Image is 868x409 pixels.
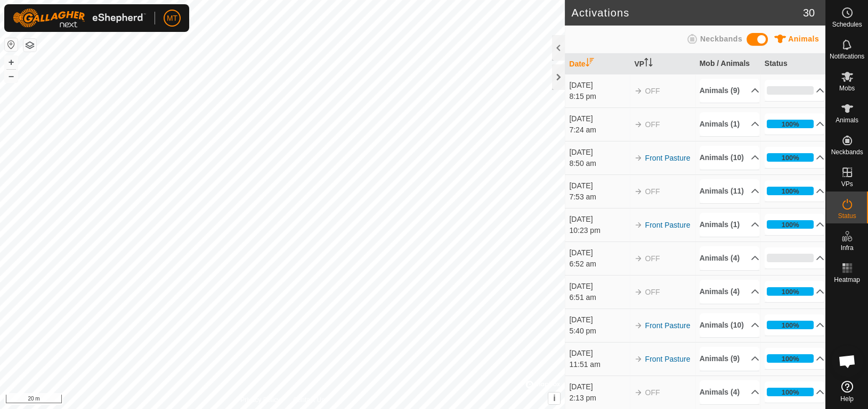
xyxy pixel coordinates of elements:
[767,187,814,195] div: 100%
[700,313,760,337] p-accordion-header: Animals (10)
[634,187,643,196] img: arrow
[767,254,814,262] div: 0%
[569,292,629,303] div: 6:51 am
[830,53,864,60] span: Notifications
[767,388,814,396] div: 100%
[634,120,643,129] img: arrow
[569,281,629,292] div: [DATE]
[644,60,653,68] p-sorticon: Activate to sort
[835,117,858,123] span: Animals
[767,120,814,128] div: 100%
[695,54,760,74] th: Mob / Animals
[645,388,660,397] span: OFF
[803,5,815,21] span: 30
[765,180,825,202] p-accordion-header: 100%
[840,245,853,251] span: Infra
[569,113,629,124] div: [DATE]
[700,213,760,237] p-accordion-header: Animals (1)
[788,35,819,43] span: Animals
[634,355,643,363] img: arrow
[700,246,760,270] p-accordion-header: Animals (4)
[569,381,629,393] div: [DATE]
[645,87,660,95] span: OFF
[569,214,629,225] div: [DATE]
[767,220,814,229] div: 100%
[569,91,629,102] div: 8:15 pm
[831,345,863,377] a: Open chat
[634,288,643,296] img: arrow
[765,381,825,403] p-accordion-header: 100%
[826,377,868,406] a: Help
[782,354,799,364] div: 100%
[240,395,280,405] a: Privacy Policy
[569,225,629,236] div: 10:23 pm
[634,87,643,95] img: arrow
[700,112,760,136] p-accordion-header: Animals (1)
[831,149,863,155] span: Neckbands
[569,147,629,158] div: [DATE]
[23,39,36,52] button: Map Layers
[645,254,660,263] span: OFF
[569,80,629,91] div: [DATE]
[645,154,690,162] a: Front Pasture
[569,124,629,136] div: 7:24 am
[700,347,760,371] p-accordion-header: Animals (9)
[569,191,629,203] div: 7:53 am
[569,258,629,270] div: 6:52 am
[569,393,629,404] div: 2:13 pm
[700,146,760,170] p-accordion-header: Animals (10)
[782,320,799,330] div: 100%
[569,158,629,169] div: 8:50 am
[571,6,802,19] h2: Activations
[782,220,799,230] div: 100%
[569,314,629,325] div: [DATE]
[782,287,799,297] div: 100%
[839,85,855,91] span: Mobs
[5,56,18,69] button: +
[841,181,853,187] span: VPs
[634,221,643,229] img: arrow
[767,354,814,363] div: 100%
[645,120,660,129] span: OFF
[838,213,856,219] span: Status
[700,35,742,43] span: Neckbands
[767,287,814,296] div: 100%
[586,60,594,68] p-sorticon: Activate to sort
[765,147,825,168] p-accordion-header: 100%
[645,355,690,363] a: Front Pasture
[765,113,825,135] p-accordion-header: 100%
[700,380,760,404] p-accordion-header: Animals (4)
[832,21,862,28] span: Schedules
[565,54,630,74] th: Date
[645,221,690,229] a: Front Pasture
[765,348,825,369] p-accordion-header: 100%
[569,348,629,359] div: [DATE]
[634,388,643,397] img: arrow
[13,9,146,28] img: Gallagher Logo
[700,179,760,203] p-accordion-header: Animals (11)
[767,153,814,162] div: 100%
[765,80,825,101] p-accordion-header: 0%
[767,86,814,95] div: 0%
[834,277,860,283] span: Heatmap
[767,321,814,329] div: 100%
[569,247,629,258] div: [DATE]
[765,214,825,235] p-accordion-header: 100%
[548,393,560,404] button: i
[645,288,660,296] span: OFF
[569,180,629,191] div: [DATE]
[782,186,799,196] div: 100%
[782,153,799,163] div: 100%
[167,13,177,24] span: MT
[765,281,825,302] p-accordion-header: 100%
[634,154,643,162] img: arrow
[645,321,690,330] a: Front Pasture
[782,387,799,397] div: 100%
[630,54,695,74] th: VP
[634,321,643,330] img: arrow
[553,394,555,403] span: i
[569,325,629,337] div: 5:40 pm
[700,79,760,103] p-accordion-header: Animals (9)
[293,395,325,405] a: Contact Us
[760,54,825,74] th: Status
